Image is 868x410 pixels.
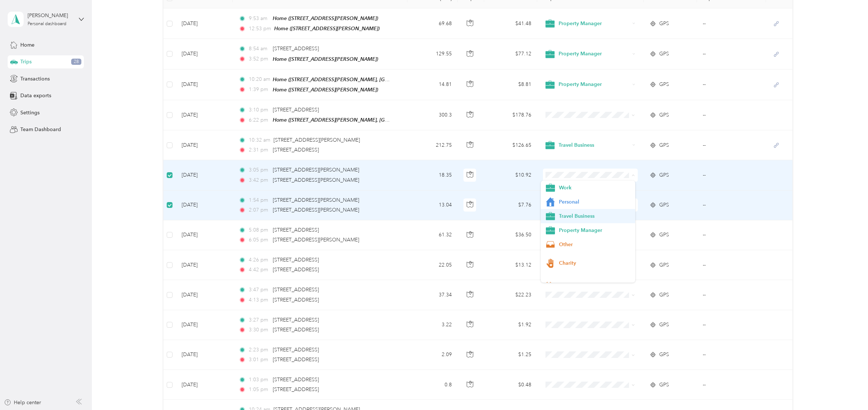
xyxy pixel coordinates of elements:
[697,160,766,190] td: --
[176,340,233,370] td: [DATE]
[273,267,319,273] span: [STREET_ADDRESS]
[249,176,269,184] span: 3:42 pm
[176,250,233,280] td: [DATE]
[20,109,40,117] span: Settings
[249,15,269,23] span: 9:53 am
[407,340,458,370] td: 2.09
[176,130,233,160] td: [DATE]
[484,39,537,69] td: $77.12
[697,310,766,340] td: --
[273,177,359,183] span: [STREET_ADDRESS][PERSON_NAME]
[4,399,41,406] button: Help center
[176,190,233,220] td: [DATE]
[407,190,458,220] td: 13.04
[176,100,233,130] td: [DATE]
[407,130,458,160] td: 212.75
[484,220,537,250] td: $36.50
[249,356,269,364] span: 3:01 pm
[484,340,537,370] td: $1.25
[274,25,380,31] span: Home ([STREET_ADDRESS][PERSON_NAME])
[249,386,269,394] span: 1:05 pm
[559,184,630,192] span: Work
[484,310,537,340] td: $1.92
[559,259,630,267] span: Charity
[484,370,537,400] td: $0.48
[249,256,269,264] span: 4:26 pm
[273,117,486,123] span: Home ([STREET_ADDRESS][PERSON_NAME], [GEOGRAPHIC_DATA], [GEOGRAPHIC_DATA])
[697,340,766,370] td: --
[273,46,319,52] span: [STREET_ADDRESS]
[273,317,319,323] span: [STREET_ADDRESS]
[249,136,270,144] span: 10:32 am
[659,141,669,149] span: GPS
[697,220,766,250] td: --
[407,70,458,100] td: 14.81
[273,167,359,173] span: [STREET_ADDRESS][PERSON_NAME]
[273,147,319,153] span: [STREET_ADDRESS]
[659,171,669,179] span: GPS
[484,70,537,100] td: $8.81
[659,231,669,239] span: GPS
[407,39,458,69] td: 129.55
[659,50,669,58] span: GPS
[273,347,319,353] span: [STREET_ADDRESS]
[20,41,35,49] span: Home
[273,56,378,62] span: Home ([STREET_ADDRESS][PERSON_NAME])
[273,137,360,143] span: [STREET_ADDRESS][PERSON_NAME]
[273,356,319,363] span: [STREET_ADDRESS]
[20,92,51,99] span: Data exports
[249,326,269,334] span: 3:30 pm
[176,8,233,39] td: [DATE]
[249,286,269,294] span: 3:47 pm
[659,80,669,88] span: GPS
[659,201,669,209] span: GPS
[407,8,458,39] td: 69.68
[697,39,766,69] td: --
[249,266,269,274] span: 4:42 pm
[273,377,319,383] span: [STREET_ADDRESS]
[559,226,630,234] span: Property Manager
[407,160,458,190] td: 18.35
[28,12,73,19] div: [PERSON_NAME]
[20,75,50,83] span: Transactions
[249,236,269,244] span: 6:05 pm
[273,107,319,113] span: [STREET_ADDRESS]
[249,346,269,354] span: 2:23 pm
[28,22,66,26] div: Personal dashboard
[559,141,630,149] span: Travel Business
[273,237,359,243] span: [STREET_ADDRESS][PERSON_NAME]
[249,226,269,234] span: 5:08 pm
[249,296,269,304] span: 4:13 pm
[659,381,669,389] span: GPS
[559,241,630,248] span: Other
[697,8,766,39] td: --
[697,190,766,220] td: --
[249,86,269,94] span: 1:39 pm
[407,310,458,340] td: 3.22
[559,50,630,58] span: Property Manager
[273,76,486,83] span: Home ([STREET_ADDRESS][PERSON_NAME], [GEOGRAPHIC_DATA], [GEOGRAPHIC_DATA])
[697,280,766,310] td: --
[249,206,269,214] span: 2:07 pm
[407,100,458,130] td: 300.3
[176,160,233,190] td: [DATE]
[659,321,669,329] span: GPS
[659,111,669,119] span: GPS
[249,25,271,33] span: 12:53 pm
[484,160,537,190] td: $10.92
[249,116,269,124] span: 6:22 pm
[176,39,233,69] td: [DATE]
[20,58,32,66] span: Trips
[659,291,669,299] span: GPS
[484,280,537,310] td: $22.23
[273,15,378,21] span: Home ([STREET_ADDRESS][PERSON_NAME])
[559,80,630,88] span: Property Manager
[71,59,81,65] span: 28
[827,369,868,410] iframe: Everlance-gr Chat Button Frame
[249,106,269,114] span: 3:10 pm
[407,370,458,400] td: 0.8
[273,327,319,333] span: [STREET_ADDRESS]
[273,386,319,393] span: [STREET_ADDRESS]
[273,197,359,203] span: [STREET_ADDRESS][PERSON_NAME]
[697,100,766,130] td: --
